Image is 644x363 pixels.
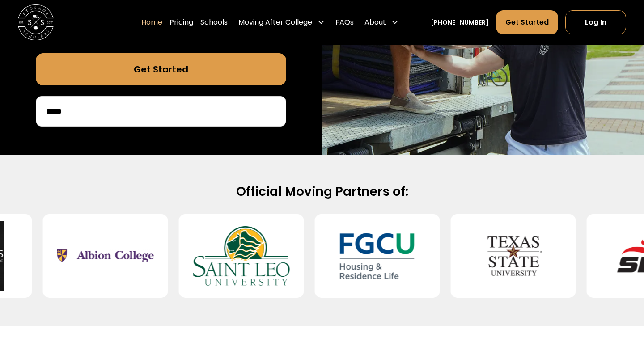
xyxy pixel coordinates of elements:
[565,10,626,34] a: Log In
[238,17,312,28] div: Moving After College
[200,10,228,35] a: Schools
[496,10,558,34] a: Get Started
[36,53,286,85] a: Get Started
[169,10,193,35] a: Pricing
[329,221,426,291] img: Florida Gulf Coast University
[431,18,489,27] a: [PHONE_NUMBER]
[361,10,402,35] div: About
[335,10,354,35] a: FAQs
[57,221,154,291] img: Albion College
[18,4,54,40] img: Storage Scholars main logo
[364,17,386,28] div: About
[193,221,290,291] img: Saint Leo University
[36,184,608,200] h2: Official Moving Partners of:
[235,10,328,35] div: Moving After College
[18,4,54,40] a: home
[465,221,562,291] img: Texas State University
[141,10,162,35] a: Home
